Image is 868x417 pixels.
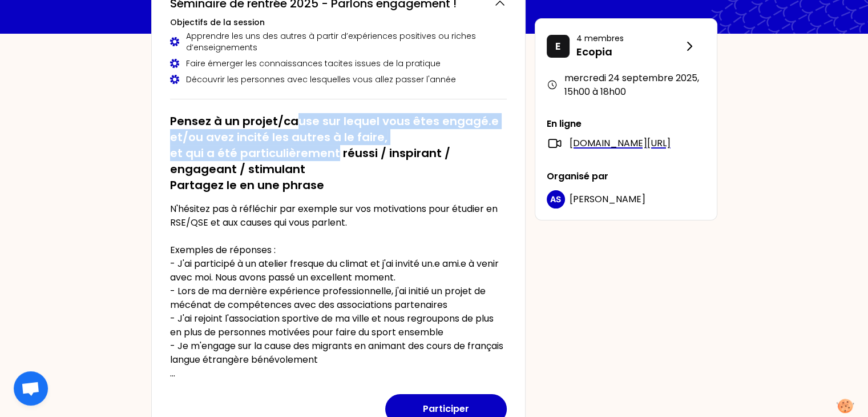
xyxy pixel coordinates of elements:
[170,113,507,193] h2: Pensez à un projet/cause sur lequel vous êtes engagé.e et/ou avez incité les autres à le faire, e...
[170,74,507,85] div: Découvrir les personnes avec lesquelles vous allez passer l'année
[570,137,671,150] a: [DOMAIN_NAME][URL]
[170,58,507,69] div: Faire émerger les connaissances tacites issues de la pratique
[570,193,645,206] span: [PERSON_NAME]
[547,71,705,99] div: mercredi 24 septembre 2025 , 15h00 à 18h00
[170,30,507,53] div: Apprendre les uns des autres à partir d’expériences positives ou riches d’enseignements
[550,194,561,205] p: AS
[576,44,683,60] p: Ecopia
[14,371,48,406] div: Ouvrir le chat
[547,170,705,183] p: Organisé par
[555,38,561,54] p: E
[576,33,683,44] p: 4 membres
[547,117,705,131] p: En ligne
[170,202,507,380] p: N'hésitez pas à réfléchir par exemple sur vos motivations pour étudier en RSE/QSE et aux causes q...
[170,17,507,28] h3: Objectifs de la session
